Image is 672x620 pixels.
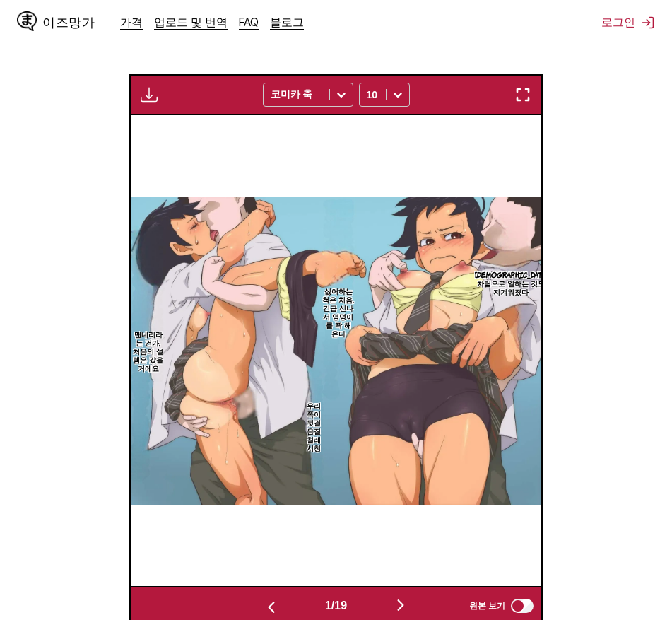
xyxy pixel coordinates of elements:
[154,15,228,29] a: 업로드 및 번역
[514,86,531,103] img: 전체 화면으로 전환
[601,15,635,29] font: 로그인
[120,15,143,29] a: 가격
[17,11,120,34] a: IsManga 로고이즈망가
[511,599,534,613] input: 원본 보기
[263,599,280,616] img: 이전 페이지
[141,86,158,103] img: 번역된 이미지 다운로드
[469,601,505,611] font: 원본 보기
[475,269,548,296] font: [DEMOGRAPHIC_DATA] 차림으로 일하는 것도 지겨워졌다
[307,400,321,452] font: 우리 쪽이 뒷걸음질 칠레 시청
[17,11,37,31] img: IsManga 로고
[133,329,163,373] font: 맨네리라는 건가, 처음의 설렘은 갔을 거에요
[270,15,304,29] a: 블로그
[322,286,354,338] font: 싫어하는 척은 처음, 긴급 신나서 엉덩이를 꽉 해 온다
[641,16,655,30] img: 로그아웃
[601,15,655,30] button: 로그인
[331,599,334,612] font: /
[325,599,331,612] font: 1
[239,15,259,29] a: FAQ
[42,16,95,29] font: 이즈망가
[334,599,347,612] font: 19
[392,597,409,614] img: 다음 페이지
